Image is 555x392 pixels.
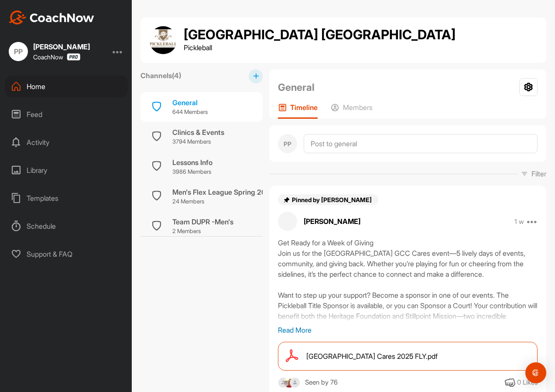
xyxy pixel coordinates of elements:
[278,342,538,371] a: [GEOGRAPHIC_DATA] Cares 2025 FLY.pdf
[5,159,128,181] div: Library
[514,217,524,226] p: 1 w
[5,243,128,265] div: Support & FAQ
[531,168,546,179] p: Filter
[33,53,80,61] div: CoachNow
[278,377,289,388] img: square_default-ef6cabf814de5a2bf16c804365e32c732080f9872bdf737d349900a9daf73cf9.png
[184,28,456,42] h1: [GEOGRAPHIC_DATA] [GEOGRAPHIC_DATA]
[5,215,128,237] div: Schedule
[5,103,128,125] div: Feed
[33,43,90,50] div: [PERSON_NAME]
[172,138,224,146] p: 3794 Members
[283,196,290,203] img: pin
[5,131,128,153] div: Activity
[172,127,224,138] div: Clinics & Events
[278,325,538,335] p: Read More
[284,377,295,388] img: square_2bcfa483bc28bd5b3864ca22ede80f48.jpg
[172,227,233,236] p: 2 Members
[343,103,373,112] p: Members
[278,80,315,95] h2: General
[67,53,80,61] img: CoachNow Pro
[172,157,212,168] div: Lessons Info
[149,26,177,54] img: group
[292,196,373,203] span: Pinned by [PERSON_NAME]
[290,377,301,388] img: square_default-ef6cabf814de5a2bf16c804365e32c732080f9872bdf737d349900a9daf73cf9.png
[525,362,546,383] div: Open Intercom Messenger
[5,76,128,97] div: Home
[517,378,538,388] div: 0 Likes
[9,10,94,24] img: CoachNow
[290,103,318,112] p: Timeline
[278,134,297,153] div: PP
[5,187,128,209] div: Templates
[172,108,208,117] p: 644 Members
[278,237,538,325] div: Get Ready for a Week of Giving Join us for the [GEOGRAPHIC_DATA] GCC Cares event—5 lively days of...
[172,197,274,206] p: 24 Members
[172,168,212,176] p: 3986 Members
[140,70,181,81] label: Channels ( 4 )
[172,187,274,197] div: Men's Flex League Spring 2025
[172,217,233,227] div: Team DUPR -Men's
[305,377,338,388] div: Seen by 76
[9,42,28,61] div: PP
[306,351,438,361] span: [GEOGRAPHIC_DATA] Cares 2025 FLY.pdf
[304,216,360,227] p: [PERSON_NAME]
[172,97,208,108] div: General
[184,42,456,53] p: Pickleball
